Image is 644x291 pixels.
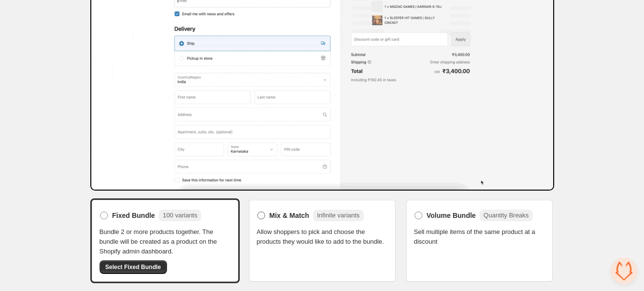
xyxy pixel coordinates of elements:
span: Mix & Match [270,211,310,220]
span: Allow shoppers to pick and choose the products they would like to add to the bundle. [257,227,388,247]
span: Volume Bundle [427,211,476,220]
span: Fixed Bundle [112,211,155,220]
span: 100 variants [163,212,197,219]
a: Open chat [611,258,637,284]
span: Select Fixed Bundle [105,263,161,271]
button: Select Fixed Bundle [100,260,167,274]
span: Bundle 2 or more products together. The bundle will be created as a product on the Shopify admin ... [100,227,230,256]
span: Sell multiple items of the same product at a discount [414,227,545,247]
span: Quantity Breaks [483,212,529,219]
span: Infinite variants [317,212,359,219]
